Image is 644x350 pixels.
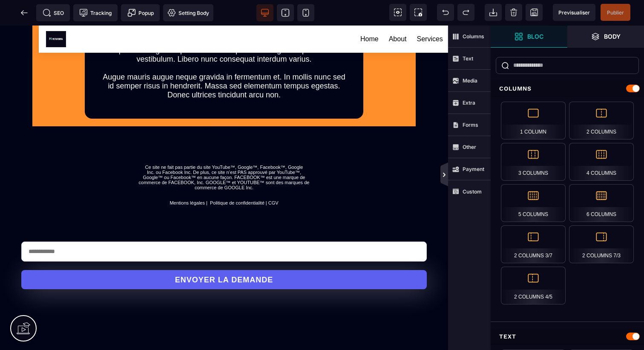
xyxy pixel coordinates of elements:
text: Ce site ne fait pas partie du site YouTube™, Google™, Facebook™, Google Inc. ou Facebook Inc. De ... [103,137,345,182]
strong: Other [463,144,476,150]
div: 6 Columns [569,184,634,222]
span: Setting Body [167,9,209,17]
div: 4 Columns [569,143,634,181]
a: About [389,8,407,19]
strong: Columns [463,33,484,40]
strong: Extra [463,100,475,106]
div: 5 Columns [501,184,566,222]
strong: Body [604,33,621,40]
span: Open Layer Manager [567,26,644,48]
div: 2 Columns [569,102,634,139]
button: ENVOYER LA DEMANDE [21,245,427,264]
div: Columns [491,81,644,97]
a: Home [360,8,379,19]
div: Text [491,329,644,344]
span: Publier [607,9,624,16]
a: Services [417,8,443,19]
span: Screenshot [410,4,427,21]
span: Preview [553,4,595,21]
strong: Bloc [527,33,543,40]
div: 2 Columns 7/3 [569,225,634,263]
strong: Custom [463,188,482,195]
strong: Forms [463,122,478,128]
span: View components [389,4,406,21]
strong: Media [463,77,477,84]
img: dcf0353cb14606a306213346b254c99c.png [46,6,66,21]
div: 1 Column [501,102,566,139]
div: 2 Columns 4/5 [501,267,566,304]
span: SEO [43,9,64,17]
span: Previsualiser [558,9,590,16]
div: 3 Columns [501,143,566,181]
span: Tracking [79,9,112,17]
span: Open Blocks [491,26,567,48]
div: 2 Columns 3/7 [501,225,566,263]
strong: Text [463,55,473,62]
span: Popup [127,9,154,17]
strong: Payment [463,166,484,172]
text: Lorem ipsum dolor sit amet, consectetur adipiscing elit, sed do eiusmod tempor incididunt ut labo... [102,0,346,76]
